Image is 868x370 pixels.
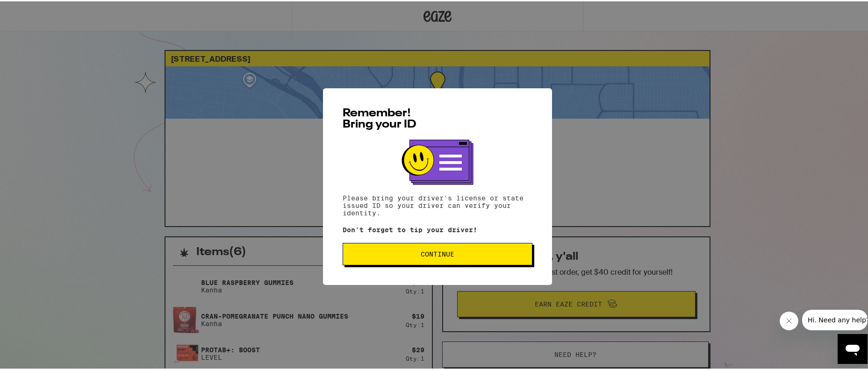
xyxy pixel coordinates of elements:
[421,249,454,256] span: Continue
[343,242,532,264] button: Continue
[802,308,868,329] iframe: Message from company
[780,310,798,329] iframe: Close message
[6,7,67,14] span: Hi. Need any help?
[343,107,416,129] span: Remember! Bring your ID
[343,225,532,232] p: Don't forget to tip your driver!
[838,333,868,363] iframe: Button to launch messaging window
[343,193,532,215] p: Please bring your driver's license or state issued ID so your driver can verify your identity.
